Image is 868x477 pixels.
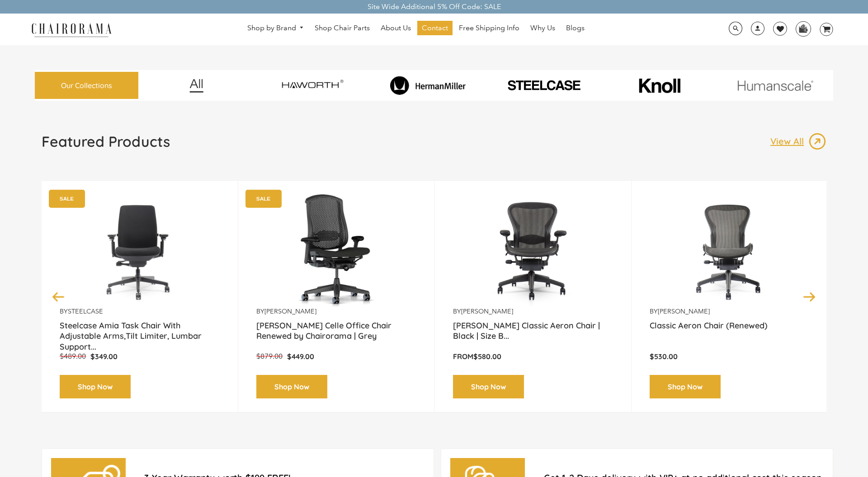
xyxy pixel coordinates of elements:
span: About Us [381,23,411,33]
span: $580.00 [473,352,501,361]
img: image_11.png [719,80,831,91]
a: Shop Chair Parts [310,21,374,35]
a: Blogs [561,21,589,35]
img: WhatsApp_Image_2024-07-12_at_16.23.01.webp [796,22,810,35]
a: Steelcase Amia Task Chair With Adjustable Arms,Tilt Limiter, Lumbar Support... [60,320,220,343]
img: Herman Miller Classic Aeron Chair | Black | Size B (Renewed) - chairorama [453,194,613,307]
span: Why Us [530,23,555,33]
a: Shop Now [256,375,327,399]
a: Amia Chair by chairorama.com Renewed Amia Chair chairorama.com [60,194,220,307]
a: Classic Aeron Chair (Renewed) [650,320,810,343]
img: image_8_173eb7e0-7579-41b4-bc8e-4ba0b8ba93e8.png [372,76,484,95]
a: Herman Miller Classic Aeron Chair | Black | Size B (Renewed) - chairorama Herman Miller Classic A... [453,194,613,307]
text: SALE [60,196,74,201]
span: $489.00 [60,352,86,360]
img: chairorama [26,22,117,37]
a: Steelcase [68,307,103,315]
p: by [60,307,220,316]
a: [PERSON_NAME] Classic Aeron Chair | Black | Size B... [453,320,613,343]
a: Featured Products [42,132,170,158]
nav: DesktopNavigation [155,21,677,37]
img: Herman Miller Celle Office Chair Renewed by Chairorama | Grey - chairorama [256,194,416,307]
a: View All [770,132,826,150]
p: by [650,307,810,316]
a: [PERSON_NAME] [461,307,513,315]
h1: Featured Products [42,132,170,150]
img: Amia Chair by chairorama.com [83,194,196,307]
img: image_10_1.png [618,77,700,94]
a: [PERSON_NAME] [264,307,316,315]
a: Shop Now [453,375,524,399]
text: SALE [256,196,270,201]
a: Herman Miller Celle Office Chair Renewed by Chairorama | Grey - chairorama Herman Miller Celle Of... [256,194,416,307]
a: Our Collections [35,72,139,99]
span: $530.00 [650,352,678,361]
p: From [453,352,613,361]
img: PHOTO-2024-07-09-00-53-10-removebg-preview.png [488,79,599,93]
img: Classic Aeron Chair (Renewed) - chairorama [650,194,810,307]
a: About Us [376,21,415,35]
span: $449.00 [287,352,314,361]
p: View All [770,136,808,147]
button: Next [802,289,817,304]
img: image_7_14f0750b-d084-457f-979a-a1ab9f6582c4.png [256,72,368,98]
span: $879.00 [256,352,283,360]
a: Shop Now [60,375,131,399]
a: Why Us [526,21,560,35]
p: by [453,307,613,316]
a: Contact [417,21,453,35]
a: [PERSON_NAME] Celle Office Chair Renewed by Chairorama | Grey [256,320,416,343]
a: Shop by Brand [243,21,309,35]
img: image_13.png [808,132,826,150]
span: Shop Chair Parts [315,23,370,33]
span: $349.00 [90,352,118,361]
span: Free Shipping Info [459,23,519,33]
button: Previous [51,289,66,304]
a: Free Shipping Info [454,21,524,35]
span: Blogs [566,23,585,33]
a: Classic Aeron Chair (Renewed) - chairorama Classic Aeron Chair (Renewed) - chairorama [650,194,810,307]
a: Shop Now [650,375,721,399]
p: by [256,307,416,316]
a: [PERSON_NAME] [658,307,710,315]
span: Contact [422,23,448,33]
img: image_12.png [171,79,222,93]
